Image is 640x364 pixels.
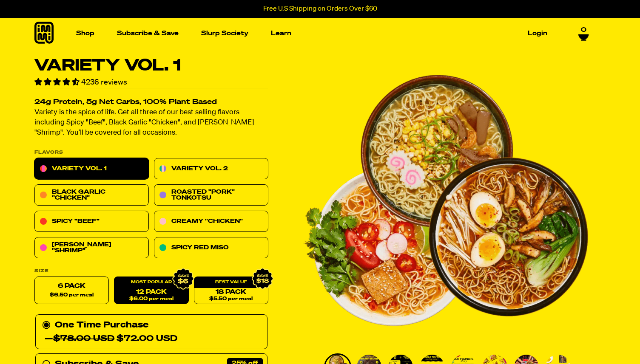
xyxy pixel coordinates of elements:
[34,211,149,232] a: Spicy "Beef"
[578,26,589,41] a: 0
[42,319,261,346] div: One Time Purchase
[34,99,268,106] h2: 24g Protein, 5g Net Carbs, 100% Plant Based
[154,237,268,259] a: Spicy Red Miso
[524,27,551,40] a: Login
[193,277,268,305] a: 18 Pack$5.50 per meal
[34,237,149,259] a: [PERSON_NAME] "Shrimp"
[34,185,149,206] a: Black Garlic "Chicken"
[34,79,81,86] span: 4.55 stars
[303,58,589,343] img: Variety Vol. 1
[73,27,98,40] a: Shop
[34,277,109,305] label: 6 Pack
[209,296,253,302] span: $5.50 per meal
[154,185,268,206] a: Roasted "Pork" Tonkotsu
[45,332,177,346] div: —
[263,5,377,13] p: Free U.S Shipping on Orders Over $60
[34,108,268,138] p: Variety is the spice of life. Get all three of our best selling flavors including Spicy "Beef", B...
[303,58,589,343] div: PDP main carousel
[53,335,177,343] span: $72.00 USD
[34,269,268,274] label: Size
[50,293,94,298] span: $6.50 per meal
[129,296,173,302] span: $6.00 per meal
[303,58,589,343] li: 1 of 8
[154,211,268,232] a: Creamy "Chicken"
[114,277,188,305] a: 12 Pack$6.00 per meal
[114,27,182,40] a: Subscribe & Save
[34,158,149,180] a: Variety Vol. 1
[73,18,551,49] nav: Main navigation
[34,58,268,74] h1: Variety Vol. 1
[267,27,295,40] a: Learn
[581,26,586,34] span: 0
[34,150,268,155] p: Flavors
[81,79,127,86] span: 4236 reviews
[53,335,114,343] del: $78.00 USD
[198,27,252,40] a: Slurp Society
[154,158,268,180] a: Variety Vol. 2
